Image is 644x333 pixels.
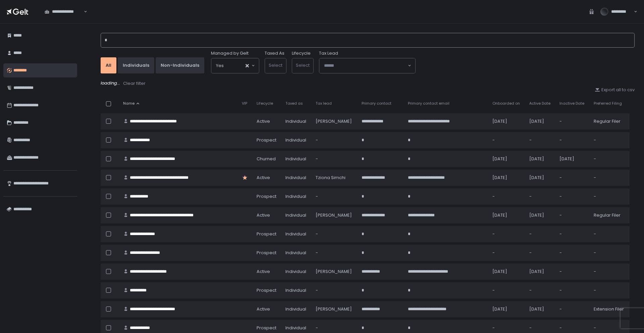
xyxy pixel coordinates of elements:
div: - [559,118,586,124]
span: prospect [257,250,276,256]
div: Individual [285,325,307,331]
div: - [316,325,354,331]
div: [DATE] [559,156,586,162]
span: Yes [216,62,224,69]
div: - [529,231,552,237]
div: - [594,250,626,256]
div: Search for option [40,5,87,19]
span: active [257,306,270,312]
div: [DATE] [529,156,552,162]
button: Individuals [118,57,154,73]
div: Individual [285,250,307,256]
div: - [316,250,354,256]
span: active [257,212,270,218]
div: - [492,287,521,293]
div: Regular Filer [594,118,626,124]
button: Clear Selected [246,64,249,67]
div: - [492,137,521,143]
div: - [559,175,586,181]
span: Select [296,62,310,68]
div: Clear filter [123,80,146,87]
div: Individual [285,212,307,218]
div: - [559,193,586,200]
button: All [101,57,116,73]
span: Inactive Date [559,101,584,106]
span: prospect [257,325,276,331]
div: - [492,325,521,331]
div: - [594,231,626,237]
span: churned [257,156,276,162]
div: loading... [101,80,635,87]
div: - [492,193,521,200]
div: [DATE] [492,306,521,312]
div: - [559,325,586,331]
button: Clear filter [123,80,146,87]
div: Regular Filer [594,212,626,218]
div: [PERSON_NAME] [316,212,354,218]
span: Lifecycle [257,101,273,106]
div: [DATE] [492,212,521,218]
span: VIP [242,101,247,106]
div: - [316,231,354,237]
button: Export all to csv [595,87,635,93]
span: prospect [257,287,276,293]
div: - [594,175,626,181]
div: All [106,62,111,68]
div: Individual [285,193,307,200]
span: active [257,269,270,275]
span: Name [123,101,135,106]
span: Taxed as [285,101,303,106]
div: - [559,269,586,275]
span: Tax lead [316,101,332,106]
div: - [316,193,354,200]
span: Preferred Filing [594,101,622,106]
div: Individual [285,137,307,143]
div: - [529,137,552,143]
div: Tziona Simchi [316,175,354,181]
div: [DATE] [529,212,552,218]
div: Individual [285,231,307,237]
div: [DATE] [529,269,552,275]
div: Individual [285,175,307,181]
div: [DATE] [492,175,521,181]
div: Individuals [123,62,149,68]
div: Extension Filer [594,306,626,312]
span: prospect [257,231,276,237]
div: - [492,231,521,237]
div: - [594,156,626,162]
div: - [594,325,626,331]
div: - [594,287,626,293]
span: Managed by Gelt [211,50,249,56]
label: Lifecycle [292,50,311,56]
div: - [492,250,521,256]
div: Individual [285,156,307,162]
div: Individual [285,118,307,124]
div: [PERSON_NAME] [316,269,354,275]
div: - [559,231,586,237]
div: - [316,156,354,162]
span: Select [269,62,282,68]
div: - [594,137,626,143]
div: Non-Individuals [161,62,199,68]
span: Primary contact email [408,101,449,106]
div: [DATE] [492,118,521,124]
div: Individual [285,306,307,312]
div: [DATE] [492,156,521,162]
div: - [316,287,354,293]
div: Individual [285,287,307,293]
div: [DATE] [492,269,521,275]
div: - [529,193,552,200]
div: - [559,306,586,312]
div: [DATE] [529,118,552,124]
span: Onboarded on [492,101,520,106]
div: - [529,250,552,256]
div: - [316,137,354,143]
div: - [529,287,552,293]
span: active [257,175,270,181]
div: [PERSON_NAME] [316,118,354,124]
div: - [559,287,586,293]
label: Taxed As [265,50,284,56]
div: Individual [285,269,307,275]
